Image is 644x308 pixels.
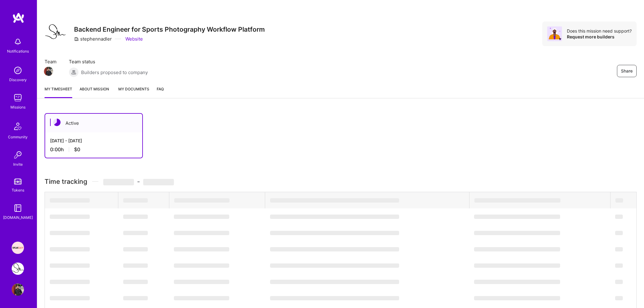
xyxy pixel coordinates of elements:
span: ‌ [50,296,90,300]
div: Tokens [12,187,24,193]
span: ‌ [474,296,560,300]
img: Invite [12,149,24,161]
span: ‌ [143,179,174,185]
span: Share [621,68,633,74]
a: Speakeasy: Software Engineer to help Customers write custom functions [10,242,26,254]
div: [DOMAIN_NAME] [3,214,33,221]
img: User Avatar [12,283,24,296]
a: Website [124,36,143,42]
span: ‌ [50,247,90,251]
span: ‌ [615,280,623,284]
span: ‌ [270,231,399,235]
span: ‌ [123,263,148,268]
img: tokens [14,179,22,184]
div: Missions [10,104,26,110]
img: Builders proposed to company [69,67,79,77]
span: ‌ [270,263,399,268]
span: ‌ [50,280,90,284]
span: ‌ [123,280,148,284]
span: ‌ [474,263,560,268]
a: User Avatar [10,283,26,296]
span: ‌ [174,296,229,300]
span: ‌ [174,247,229,251]
span: Team [45,58,57,65]
div: [DATE] - [DATE] [50,137,137,144]
a: Team Member Avatar [45,66,53,77]
span: ‌ [270,296,399,300]
span: Team status [69,58,148,65]
span: ‌ [474,231,560,235]
span: ‌ [615,215,623,219]
span: ‌ [50,263,90,268]
a: FAQ [157,86,164,98]
span: ‌ [270,215,399,219]
a: About Mission [80,86,109,98]
span: ‌ [103,179,134,185]
img: Speakeasy: Software Engineer to help Customers write custom functions [12,242,24,254]
span: ‌ [615,263,623,268]
span: ‌ [123,198,148,203]
span: ‌ [123,231,148,235]
a: Backend Engineer for Sports Photography Workflow Platform [10,263,26,275]
span: ‌ [474,247,560,251]
span: ‌ [270,247,399,251]
div: stephennadler [74,36,112,42]
a: My timesheet [45,86,72,98]
div: Does this mission need support? [567,28,632,34]
a: My Documents [116,86,149,98]
div: 0:00 h [50,146,137,153]
span: ‌ [270,198,399,203]
span: ‌ [174,198,230,203]
img: bell [12,36,24,48]
span: ‌ [50,215,90,219]
h3: Time tracking [45,178,637,185]
img: logo [12,12,25,23]
span: My Documents [116,86,149,93]
span: ‌ [50,198,90,203]
img: Company Logo [45,23,67,42]
span: ‌ [615,198,623,203]
div: Discovery [9,77,27,83]
button: Share [617,65,637,77]
img: Community [10,119,25,134]
span: ‌ [174,231,229,235]
span: ‌ [174,263,229,268]
img: Team Member Avatar [44,67,53,76]
span: ‌ [123,247,148,251]
span: ‌ [615,231,623,235]
span: ‌ [174,215,229,219]
div: Invite [13,161,23,168]
div: Notifications [7,48,29,54]
span: ‌ [123,296,148,300]
span: ‌ [123,215,148,219]
span: $0 [74,146,80,153]
span: ‌ [474,198,560,203]
img: Active [53,119,61,126]
div: Community [8,134,28,140]
span: ‌ [474,215,560,219]
img: Backend Engineer for Sports Photography Workflow Platform [12,263,24,275]
span: ‌ [270,280,399,284]
span: ‌ [615,296,623,300]
span: ‌ [50,231,90,235]
div: Request more builders [567,34,632,40]
img: Avatar [547,26,562,41]
i: icon CompanyGray [74,37,79,41]
div: Active [45,114,142,132]
span: Builders proposed to company [81,69,148,76]
span: - [103,178,174,185]
span: ‌ [174,280,229,284]
img: teamwork [12,92,24,104]
span: ‌ [615,247,623,251]
img: discovery [12,64,24,77]
span: ‌ [474,280,560,284]
img: guide book [12,202,24,214]
h3: Backend Engineer for Sports Photography Workflow Platform [74,26,265,33]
